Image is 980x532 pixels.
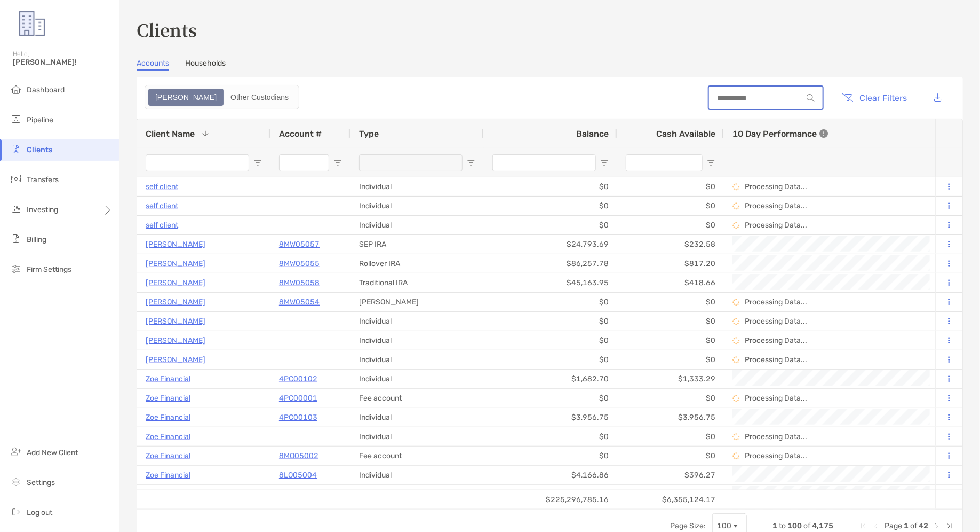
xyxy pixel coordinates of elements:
[617,427,724,446] div: $0
[484,216,617,234] div: $0
[146,315,205,328] p: [PERSON_NAME]
[146,180,178,193] a: self client
[279,257,320,270] a: 8MW05055
[745,182,807,191] p: Processing Data...
[779,521,786,530] span: to
[732,222,740,229] img: Processing Data icon
[732,452,740,460] img: Processing Data icon
[484,293,617,311] div: $0
[350,466,484,484] div: Individual
[146,430,190,443] a: Zoe Financial
[10,475,22,488] img: settings icon
[350,447,484,465] div: Fee account
[350,293,484,311] div: [PERSON_NAME]
[350,197,484,215] div: Individual
[146,276,205,290] a: [PERSON_NAME]
[745,394,807,403] p: Processing Data...
[787,521,802,530] span: 100
[279,488,317,501] p: 8LO05000
[772,521,777,530] span: 1
[617,235,724,254] div: $232.58
[350,273,484,292] div: Traditional IRA
[859,522,867,530] div: First Page
[350,389,484,408] div: Fee account
[933,522,941,530] div: Next Page
[279,449,318,463] a: 8MO05002
[359,129,379,139] span: Type
[812,521,833,530] span: 4,175
[279,372,317,386] a: 4PC00102
[279,276,320,290] a: 8MW05058
[27,85,65,95] span: Dashboard
[146,488,190,501] p: Zoe Financial
[484,197,617,215] div: $0
[10,143,22,155] img: clients icon
[146,468,190,482] p: Zoe Financial
[484,466,617,484] div: $4,166.86
[732,183,740,191] img: Processing Data icon
[484,408,617,427] div: $3,956.75
[185,59,226,71] a: Households
[146,334,205,347] p: [PERSON_NAME]
[146,392,190,405] a: Zoe Financial
[279,295,320,309] a: 8MW05054
[27,145,52,154] span: Clients
[350,408,484,427] div: Individual
[27,448,78,457] span: Add New Client
[484,485,617,504] div: $44,920.74
[146,199,178,213] a: self client
[333,159,342,167] button: Open Filter Menu
[617,197,724,215] div: $0
[13,58,113,67] span: [PERSON_NAME]!
[279,392,317,405] a: 4PC00001
[279,468,317,482] p: 8LO05004
[885,521,902,530] span: Page
[617,293,724,311] div: $0
[10,232,22,245] img: billing icon
[617,466,724,484] div: $396.27
[617,408,724,427] div: $3,956.75
[484,273,617,292] div: $45,163.95
[146,238,205,251] a: [PERSON_NAME]
[10,505,22,518] img: logout icon
[732,337,740,345] img: Processing Data icon
[146,295,205,309] p: [PERSON_NAME]
[145,85,299,109] div: segmented control
[834,86,915,109] button: Clear Filters
[732,356,740,364] img: Processing Data icon
[945,522,954,530] div: Last Page
[137,59,169,71] a: Accounts
[350,427,484,446] div: Individual
[904,521,909,530] span: 1
[617,254,724,273] div: $817.20
[732,202,740,210] img: Processing Data icon
[279,238,320,251] p: 8MW05057
[350,235,484,254] div: SEP IRA
[484,389,617,408] div: $0
[617,312,724,331] div: $0
[27,205,58,214] span: Investing
[146,449,190,463] p: Zoe Financial
[350,350,484,369] div: Individual
[146,353,205,366] p: [PERSON_NAME]
[484,331,617,350] div: $0
[872,522,880,530] div: Previous Page
[146,372,190,386] a: Zoe Financial
[492,154,596,171] input: Balance Filter Input
[279,411,317,424] p: 4PC00103
[717,521,731,530] div: 100
[27,478,55,487] span: Settings
[745,298,807,307] p: Processing Data...
[146,411,190,424] p: Zoe Financial
[146,218,178,232] a: self client
[27,175,59,184] span: Transfers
